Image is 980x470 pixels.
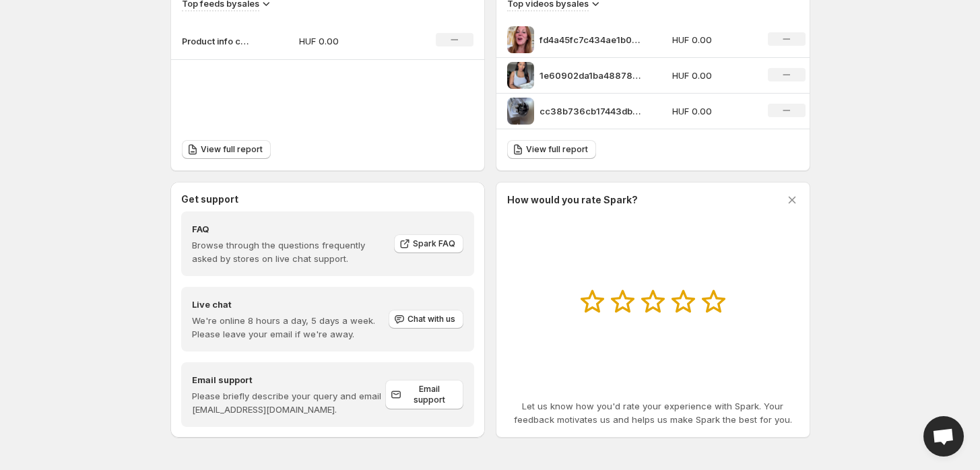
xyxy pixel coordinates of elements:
[540,69,641,82] p: 1e60902da1ba48878ec7cb1a8d8c4ea9HD-1080p-25Mbps-29723192
[404,384,455,405] span: Email support
[299,34,395,48] p: HUF 0.00
[507,193,638,207] h3: How would you rate Spark?
[672,69,752,82] p: HUF 0.00
[385,380,463,409] a: Email support
[181,193,238,206] h3: Get support
[413,238,455,249] span: Spark FAQ
[192,314,387,341] p: We're online 8 hours a day, 5 days a week. Please leave your email if we're away.
[389,310,463,329] button: Chat with us
[923,416,964,457] a: Open chat
[672,33,752,46] p: HUF 0.00
[182,34,249,48] p: Product info carousel
[192,298,387,311] h4: Live chat
[672,104,752,118] p: HUF 0.00
[182,140,271,159] a: View full report
[507,399,799,426] p: Let us know how you'd rate your experience with Spark. Your feedback motivates us and helps us ma...
[507,140,596,159] a: View full report
[192,389,385,416] p: Please briefly describe your query and email [EMAIL_ADDRESS][DOMAIN_NAME].
[507,98,534,125] img: cc38b736cb17443db1cff2cb29ec59d5HD-1080p-33Mbps-31853211
[507,62,534,89] img: 1e60902da1ba48878ec7cb1a8d8c4ea9HD-1080p-25Mbps-29723192
[192,222,385,236] h4: FAQ
[192,238,385,265] p: Browse through the questions frequently asked by stores on live chat support.
[540,33,641,46] p: fd4a45fc7c434ae1b073ca18ae465c98HD-1080p-48Mbps-31853212
[394,234,463,253] a: Spark FAQ
[407,314,455,325] span: Chat with us
[526,144,588,155] span: View full report
[540,104,641,118] p: cc38b736cb17443db1cff2cb29ec59d5HD-1080p-33Mbps-31853211
[507,26,534,53] img: fd4a45fc7c434ae1b073ca18ae465c98HD-1080p-48Mbps-31853212
[192,373,385,387] h4: Email support
[201,144,263,155] span: View full report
